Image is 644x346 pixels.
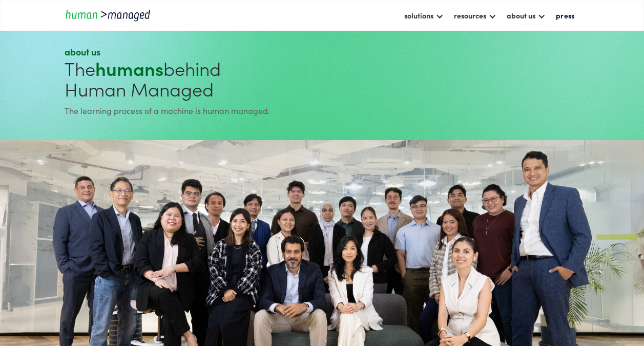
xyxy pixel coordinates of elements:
[65,46,318,58] div: about us
[65,58,318,99] h1: The behind Human Managed
[404,9,433,22] div: solutions
[65,8,157,22] a: home
[502,7,551,24] div: about us
[454,9,486,22] div: resources
[507,9,535,22] div: about us
[65,104,318,117] div: The learning process of a machine is human managed.
[449,7,502,24] div: resources
[551,7,579,24] a: press
[399,7,449,24] div: solutions
[95,55,163,81] strong: humans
